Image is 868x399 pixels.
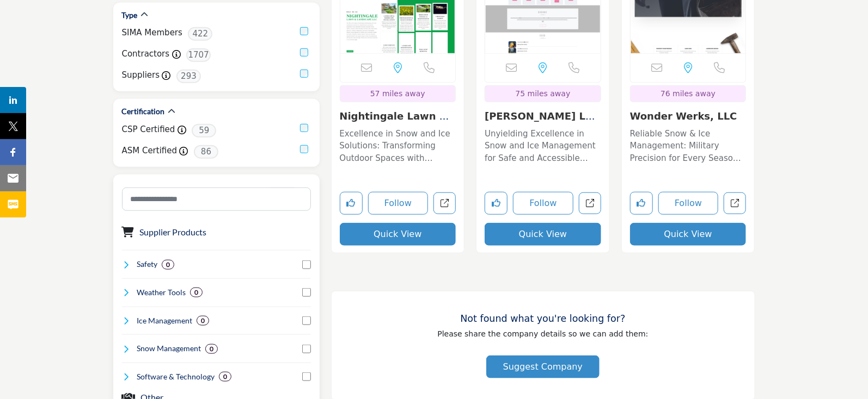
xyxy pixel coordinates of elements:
label: Suppliers [122,69,160,82]
span: 422 [188,27,212,41]
b: 0 [194,289,198,296]
a: Open wonder-werks-llc in new tab [724,192,746,215]
label: SIMA Members [122,27,182,39]
button: Follow [658,192,719,215]
input: Select Snow Management checkbox [302,345,311,353]
h4: Safety: Safety refers to the measures, practices, and protocols implemented to protect individual... [137,259,157,270]
button: Follow [368,192,429,215]
span: 75 miles away [516,89,571,98]
button: Like listing [630,192,653,215]
input: Select Weather Tools checkbox [302,288,311,297]
button: Quick View [630,223,747,246]
h4: Weather Tools: Weather Tools refer to instruments, software, and technologies used to monitor, pr... [137,287,186,298]
input: ASM Certified checkbox [300,145,308,153]
a: Excellence in Snow and Ice Solutions: Transforming Outdoor Spaces with Precision and Care Special... [340,125,456,165]
span: Please share the company details so we can add them: [437,329,648,338]
a: Open nightingale-lawn-landscape-llc in new tab [433,192,456,215]
b: 0 [166,261,170,269]
div: 0 Results For Snow Management [205,344,218,354]
h2: Type [122,10,138,21]
input: Suppliers checkbox [300,70,308,78]
a: Wonder Werks, LLC [630,110,737,122]
h3: Bellach's Lawn Care [485,110,601,122]
h4: Software & Technology: Software & Technology encompasses the development, implementation, and use... [137,371,215,382]
a: Reliable Snow & Ice Management: Military Precision for Every Season Operating with a foundation o... [630,125,747,165]
b: 0 [210,345,213,353]
input: Select Ice Management checkbox [302,316,311,325]
span: 293 [176,70,201,83]
button: Like listing [485,192,508,215]
span: 1707 [186,48,211,62]
span: Suggest Company [503,361,583,372]
a: Unyielding Excellence in Snow and Ice Management for Safe and Accessible [PERSON_NAME] With an un... [485,125,601,165]
h2: Certification [122,106,165,117]
a: Nightingale Lawn & L... [340,110,449,134]
h3: Not found what you're looking for? [353,313,733,325]
button: Quick View [340,223,456,246]
h3: Nightingale Lawn & Landscape LLC [340,110,456,122]
label: Contractors [122,48,170,60]
button: Supplier Products [140,226,207,239]
p: Unyielding Excellence in Snow and Ice Management for Safe and Accessible [PERSON_NAME] With an un... [485,128,601,165]
div: 0 Results For Safety [162,260,174,270]
h4: Snow Management: Snow management involves the removal, relocation, and mitigation of snow accumul... [137,343,201,354]
button: Follow [513,192,573,215]
button: Quick View [485,223,601,246]
a: [PERSON_NAME] Lawn Care [485,110,595,134]
b: 0 [201,317,205,325]
p: Excellence in Snow and Ice Solutions: Transforming Outdoor Spaces with Precision and Care Special... [340,128,456,165]
input: Contractors checkbox [300,48,308,57]
p: Reliable Snow & Ice Management: Military Precision for Every Season Operating with a foundation o... [630,128,747,165]
input: Select Safety checkbox [302,260,311,269]
span: 57 miles away [370,89,425,98]
div: 0 Results For Weather Tools [190,288,203,297]
span: 59 [192,124,216,138]
span: 76 miles away [661,89,716,98]
input: Select Software & Technology checkbox [302,372,311,381]
input: SIMA Members checkbox [300,27,308,35]
label: CSP Certified [122,123,175,136]
a: Open bellachs-lawn-care in new tab [579,192,601,215]
div: 0 Results For Ice Management [197,316,209,326]
h3: Wonder Werks, LLC [630,110,747,122]
input: Search Category [122,188,311,211]
input: CSP Certified checkbox [300,124,308,132]
span: 86 [194,145,218,159]
h4: Ice Management: Ice management involves the control, removal, and prevention of ice accumulation ... [137,315,192,326]
b: 0 [223,373,227,381]
div: 0 Results For Software & Technology [219,372,231,382]
label: ASM Certified [122,145,178,157]
button: Like listing [340,192,363,215]
button: Suggest Company [486,356,600,378]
